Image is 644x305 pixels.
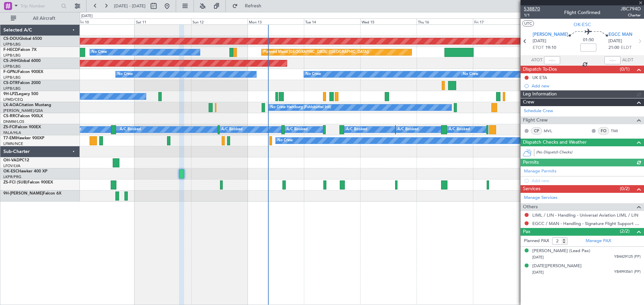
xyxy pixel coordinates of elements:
span: LX-AOA [3,103,19,107]
a: EGCC / MAN - Handling - Signature Flight Support EGCC / MAN [532,221,641,226]
a: TMI [611,128,626,134]
span: 21:00 [608,45,619,51]
div: No Crew [463,69,478,79]
span: EGCC MAN [608,31,632,38]
div: [DATE][PERSON_NAME] [532,263,582,270]
a: [PERSON_NAME]/QSA [3,108,43,113]
span: Refresh [239,4,267,8]
a: OK-ESCHawker 400 XP [3,169,47,173]
a: CS-RRCFalcon 900LX [3,114,43,118]
a: FALA/HLA [3,130,21,135]
div: [PERSON_NAME] (Lead Pax) [532,248,590,254]
a: CS-JHHGlobal 6000 [3,59,41,63]
span: Dispatch To-Dos [523,66,557,73]
span: CS-JHH [3,59,18,63]
a: ZS-FCIFalcon 900EX [3,125,41,129]
a: LIML / LIN - Handling - Universal Aviation LIML / LIN [532,212,638,218]
span: CS-DTR [3,81,18,85]
span: OK-ESC [574,21,591,28]
span: 19:10 [545,45,556,51]
div: Wed 15 [360,18,417,24]
span: [DATE] [532,255,544,260]
span: ELDT [621,45,632,51]
button: Refresh [229,1,269,11]
div: No Crew [117,69,133,79]
div: A/C Booked [397,125,419,135]
span: Flight Crew [523,117,548,124]
span: JBC794D [621,5,641,12]
span: ALDT [622,57,633,64]
span: CS-DOU [3,37,19,41]
div: No Crew [306,69,321,79]
div: A/C Booked [221,125,243,135]
span: 01:50 [583,37,594,44]
input: Trip Number [20,1,59,11]
span: Pax [523,228,530,236]
a: CS-DOUGlobal 6500 [3,37,42,41]
a: OH-VADPC12 [3,158,29,162]
div: Sun 12 [191,18,248,24]
div: Flight Confirmed [564,9,600,16]
span: [DATE] - [DATE] [114,3,146,9]
span: ATOT [531,57,542,64]
span: All Aircraft [17,16,71,21]
a: LFPB/LBG [3,53,21,58]
button: All Aircraft [7,13,73,24]
a: F-HECDFalcon 7X [3,48,37,52]
span: 9H-LPZ [3,92,17,96]
div: No Crew Hamburg (Fuhlsbuttel Intl) [270,102,331,112]
div: A/C Booked [120,125,141,135]
span: (2/2) [620,228,630,235]
div: Add new [532,83,641,89]
div: Tue 14 [304,18,360,24]
a: CS-DTRFalcon 2000 [3,81,41,85]
a: 9H-LPZLegacy 500 [3,92,38,96]
span: Dispatch Checks and Weather [523,139,587,146]
a: LX-AOACitation Mustang [3,103,51,107]
div: Planned Maint [GEOGRAPHIC_DATA] ([GEOGRAPHIC_DATA]) [263,47,369,57]
div: Mon 13 [248,18,304,24]
div: [DATE] [81,13,93,19]
div: A/C Booked [449,125,470,135]
a: LFOV/LVA [3,163,20,168]
div: No Crew [92,47,107,57]
span: ZS-FCI (SUB) [3,180,28,184]
span: [PERSON_NAME] [533,31,568,38]
span: [DATE] [532,270,544,275]
div: UK ETA [532,75,547,80]
div: A/C Booked [117,125,139,135]
span: T7-EMI [3,136,16,140]
span: YB4993561 (PP) [614,269,641,275]
span: OK-ESC [3,169,18,173]
a: MVL [544,128,559,134]
span: F-HECD [3,48,18,52]
div: FO [598,127,609,135]
div: A/C Booked [346,125,367,135]
a: LKPR/PRG [3,174,21,179]
span: ZS-FCI [3,125,15,129]
a: F-GPNJFalcon 900EX [3,70,43,74]
div: A/C Booked [286,125,308,135]
a: LFPB/LBG [3,42,21,47]
span: F-GPNJ [3,70,18,74]
div: Fri 17 [473,18,529,24]
a: LFMD/CEQ [3,97,23,102]
span: CS-RRC [3,114,18,118]
a: 9H-[PERSON_NAME]Falcon 6X [3,192,61,196]
span: (0/1) [620,66,630,73]
div: No Crew [277,136,293,146]
div: Thu 16 [417,18,473,24]
a: LFMN/NCE [3,141,23,146]
a: LFPB/LBG [3,64,21,69]
a: LFPB/LBG [3,86,21,91]
div: CP [531,127,542,135]
span: [DATE] [533,38,546,45]
div: Fri 10 [78,18,135,24]
span: Others [523,203,538,211]
div: (No Dispatch Checks) [536,150,644,157]
span: 9H-[PERSON_NAME] [3,192,43,196]
a: Manage PAX [586,238,611,244]
a: ZS-FCI (SUB)Falcon 900EX [3,180,53,184]
span: YB4429125 (PP) [614,254,641,260]
a: T7-EMIHawker 900XP [3,136,44,140]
